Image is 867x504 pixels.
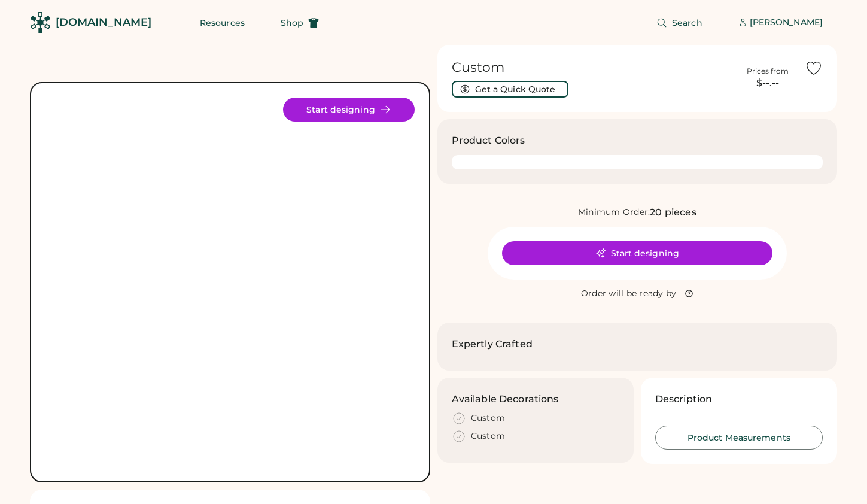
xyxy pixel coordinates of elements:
button: Resources [185,11,259,35]
div: [DOMAIN_NAME] [56,15,151,30]
button: Product Measurements [655,426,823,450]
h2: Expertly Crafted [452,337,533,351]
span: Search [672,19,702,27]
div: Minimum Order: [578,207,650,218]
button: Get a Quick Quote [452,81,568,98]
div: Order will be ready by [581,288,677,300]
button: Shop [266,11,333,35]
button: Start designing [502,241,772,265]
div: $--.-- [738,76,798,90]
div: Custom [471,430,506,442]
button: Search [642,11,717,35]
div: [PERSON_NAME] [750,17,823,29]
img: Rendered Logo - Screens [30,12,51,33]
div: Custom [471,412,506,424]
h3: Available Decorations [452,392,559,406]
h1: Custom [452,59,731,76]
img: Product Image [45,98,415,467]
h3: Description [655,392,713,406]
span: Shop [281,19,303,27]
button: Start designing [283,98,415,122]
h3: Product Colors [452,133,525,148]
div: 20 pieces [650,205,696,220]
div: Prices from [747,66,789,76]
